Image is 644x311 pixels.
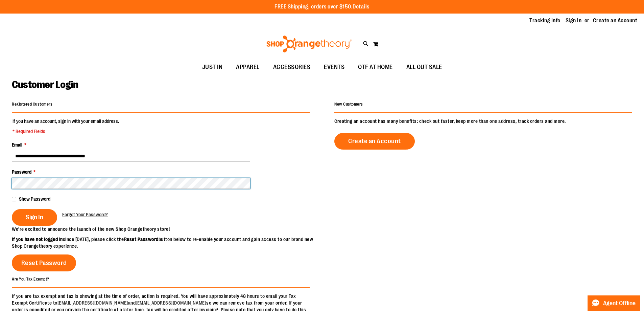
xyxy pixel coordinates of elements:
[12,209,57,226] button: Sign In
[62,212,108,217] span: Forgot Your Password?
[57,300,128,306] a: [EMAIL_ADDRESS][DOMAIN_NAME]
[236,60,260,75] span: APPAREL
[334,118,632,125] p: Creating an account has many benefits: check out faster, keep more than one address, track orders...
[324,60,344,75] span: EVENTS
[21,259,67,267] span: Reset Password
[566,17,582,24] a: Sign In
[588,295,640,311] button: Agent Offline
[12,236,322,249] p: since [DATE], please click the button below to re-enable your account and gain access to our bran...
[406,60,442,75] span: ALL OUT SALE
[12,254,76,271] a: Reset Password
[273,60,311,75] span: ACCESSORIES
[593,17,638,24] a: Create an Account
[12,79,78,90] span: Customer Login
[353,4,369,10] a: Details
[26,214,43,221] span: Sign In
[12,169,31,175] span: Password
[12,237,63,242] strong: If you have not logged in
[265,36,353,52] img: Shop Orangetheory
[62,211,108,218] a: Forgot Your Password?
[12,226,322,232] p: We’re excited to announce the launch of the new Shop Orangetheory store!
[358,60,393,75] span: OTF AT HOME
[12,142,22,148] span: Email
[603,300,636,307] span: Agent Offline
[334,102,363,107] strong: New Customers
[334,133,415,150] a: Create an Account
[529,17,560,24] a: Tracking Info
[13,128,119,135] span: * Required Fields
[12,118,120,135] legend: If you have an account, sign in with your email address.
[275,3,369,11] p: FREE Shipping, orders over $150.
[136,300,206,306] a: [EMAIL_ADDRESS][DOMAIN_NAME]
[348,137,401,145] span: Create an Account
[124,237,159,242] strong: Reset Password
[19,196,50,202] span: Show Password
[202,60,223,75] span: JUST IN
[12,102,52,107] strong: Registered Customers
[12,276,49,281] strong: Are You Tax Exempt?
